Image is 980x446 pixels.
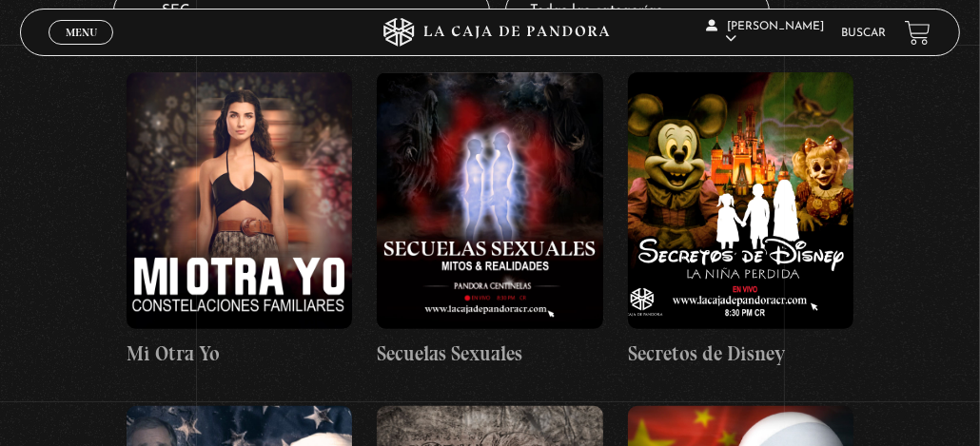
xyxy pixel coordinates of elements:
[377,72,602,369] a: Secuelas Sexuales
[628,72,853,369] a: Secretos de Disney
[905,20,931,46] a: View your shopping cart
[628,339,853,369] h4: Secretos de Disney
[127,72,352,369] a: Mi Otra Yo
[59,43,104,56] span: Cerrar
[377,339,602,369] h4: Secuelas Sexuales
[841,28,886,39] a: Buscar
[127,339,352,369] h4: Mi Otra Yo
[706,21,824,45] span: [PERSON_NAME]
[66,27,97,38] span: Menu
